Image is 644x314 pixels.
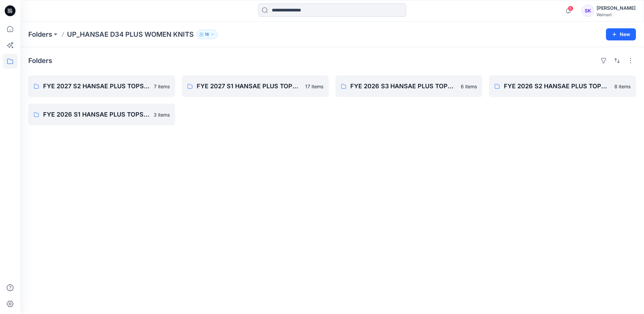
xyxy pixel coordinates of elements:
div: SK [582,5,594,17]
button: 16 [196,30,218,39]
div: Walmart [597,12,636,17]
p: FYE 2027 S1 HANSAE PLUS TOPS & DRESSES [197,82,301,91]
p: UP_HANSAE D34 PLUS WOMEN KNITS [67,30,194,39]
p: 7 items [154,83,170,90]
a: FYE 2026 S2 HANSAE PLUS TOPS & DRESSES8 items [489,75,636,97]
a: FYE 2027 S1 HANSAE PLUS TOPS & DRESSES17 items [182,75,329,97]
div: [PERSON_NAME] [597,4,636,12]
p: 16 [205,31,209,38]
p: FYE 2026 S2 HANSAE PLUS TOPS & DRESSES [504,82,610,91]
h4: Folders [28,57,52,65]
a: Folders [28,30,52,39]
p: 17 items [305,83,323,90]
p: FYE 2026 S3 HANSAE PLUS TOPS & DRESSES [350,82,457,91]
a: FYE 2026 S1 HANSAE PLUS TOPS & DRESSES Board3 items [28,104,175,125]
button: New [606,28,636,40]
a: FYE 2027 S2 HANSAE PLUS TOPS & DRESSES7 items [28,75,175,97]
p: FYE 2026 S1 HANSAE PLUS TOPS & DRESSES Board [43,110,150,119]
a: FYE 2026 S3 HANSAE PLUS TOPS & DRESSES6 items [335,75,482,97]
span: 6 [568,6,573,11]
p: 8 items [614,83,631,90]
p: 6 items [461,83,477,90]
p: FYE 2027 S2 HANSAE PLUS TOPS & DRESSES [43,82,150,91]
p: 3 items [154,111,170,118]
